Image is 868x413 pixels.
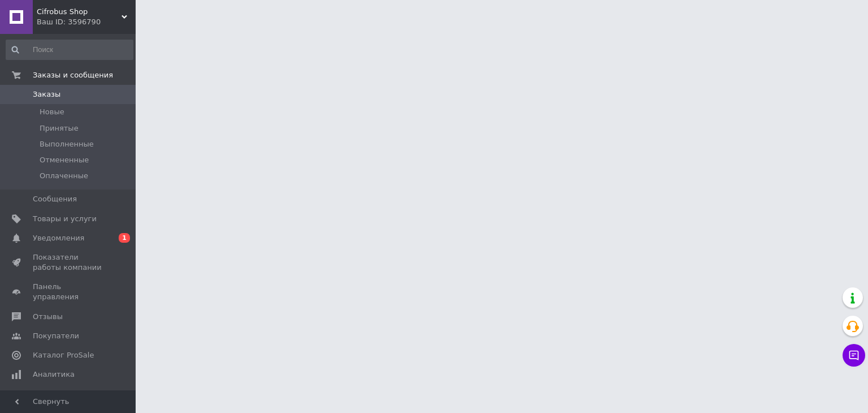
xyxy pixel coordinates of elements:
[119,233,130,243] span: 1
[37,17,136,27] div: Ваш ID: 3596790
[33,369,75,380] span: Аналитика
[40,155,89,165] span: Отмененные
[33,389,105,409] span: Инструменты вебмастера и SEO
[6,40,133,60] input: Поиск
[40,171,88,181] span: Оплаченные
[33,70,113,80] span: Заказы и сообщения
[33,282,105,302] span: Панель управления
[33,214,97,224] span: Товары и услуги
[33,233,84,243] span: Уведомления
[40,107,64,117] span: Новые
[37,7,121,17] span: Cifrobus Shop
[843,344,865,367] button: Чат с покупателем
[33,331,79,341] span: Покупатели
[33,89,60,100] span: Заказы
[33,350,94,360] span: Каталог ProSale
[33,312,63,322] span: Отзывы
[40,139,94,149] span: Выполненные
[33,194,77,204] span: Сообщения
[33,252,105,273] span: Показатели работы компании
[40,123,79,134] span: Принятые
